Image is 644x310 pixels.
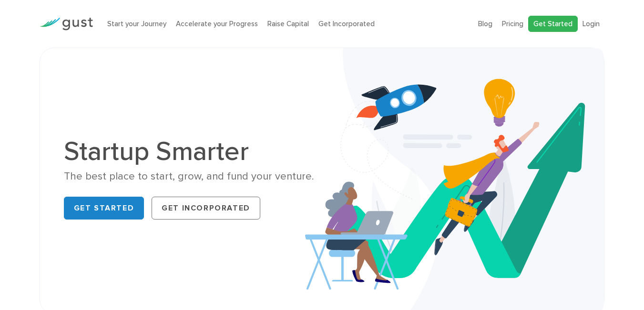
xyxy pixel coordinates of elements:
a: Start your Journey [107,20,166,28]
a: Pricing [502,20,523,28]
a: Get Incorporated [152,197,260,220]
a: Get Started [528,16,578,32]
h1: Startup Smarter [64,138,315,165]
div: The best place to start, grow, and fund your venture. [64,170,315,183]
a: Raise Capital [267,20,309,28]
img: Gust Logo [40,18,93,30]
a: Get Started [64,197,144,220]
a: Blog [478,20,492,28]
a: Accelerate your Progress [176,20,258,28]
a: Login [583,20,600,28]
a: Get Incorporated [318,20,375,28]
